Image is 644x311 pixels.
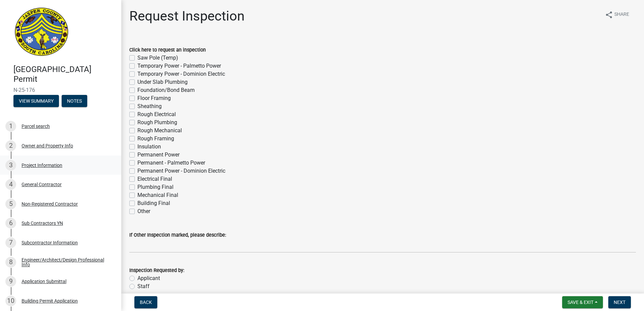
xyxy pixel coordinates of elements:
[129,8,245,24] h1: Request Inspection
[137,118,177,127] label: Rough Plumbing
[137,175,172,183] label: Electrical Final
[62,95,87,107] button: Notes
[137,159,205,167] label: Permanent - Palmetto Power
[129,268,184,273] label: Inspection Requested by:
[5,121,16,132] div: 1
[22,257,110,267] div: Engineer/Architect/Design Professional Info
[137,78,188,86] label: Under Slab Plumbing
[5,276,16,287] div: 9
[137,274,160,282] label: Applicant
[22,240,78,245] div: Subcontractor Information
[22,221,63,226] div: Sub Contractors YN
[22,182,62,187] div: General Contractor
[137,135,174,143] label: Rough Framing
[137,86,195,94] label: Foundation/Bond Beam
[137,191,178,199] label: Mechanical Final
[13,95,59,107] button: View Summary
[562,296,603,308] button: Save & Exit
[5,140,16,151] div: 2
[22,202,78,206] div: Non-Registered Contractor
[137,102,162,110] label: Sheathing
[129,48,206,53] label: Click here to request an inspection
[137,62,221,70] label: Temporary Power - Palmetto Power
[22,163,62,168] div: Project Information
[13,87,108,93] span: N-25-176
[137,282,150,290] label: Staff
[140,300,152,305] span: Back
[5,237,16,248] div: 7
[22,299,78,303] div: Building Permit Application
[13,99,59,104] wm-modal-confirm: Summary
[137,54,178,62] label: Saw Pole (Temp)
[22,143,73,148] div: Owner and Property Info
[5,179,16,190] div: 4
[137,151,180,159] label: Permanent Power
[137,143,161,151] label: Insulation
[13,7,70,58] img: Jasper County, South Carolina
[5,257,16,268] div: 8
[137,199,170,207] label: Building Final
[137,207,150,215] label: Other
[22,124,50,129] div: Parcel search
[137,70,225,78] label: Temporary Power - Dominion Electric
[134,296,157,308] button: Back
[62,99,87,104] wm-modal-confirm: Notes
[137,110,176,118] label: Rough Electrical
[605,11,613,19] i: share
[137,127,182,135] label: Rough Mechanical
[137,94,171,102] label: Floor Framing
[5,218,16,229] div: 6
[600,8,635,21] button: shareShare
[13,65,116,84] h4: [GEOGRAPHIC_DATA] Permit
[614,300,625,305] span: Next
[137,183,173,191] label: Plumbing Final
[5,160,16,171] div: 3
[129,233,226,238] label: If Other Inspection marked, please describe:
[137,167,225,175] label: Permanent Power - Dominion Electric
[568,300,593,305] span: Save & Exit
[608,296,631,308] button: Next
[614,11,629,19] span: Share
[5,296,16,306] div: 10
[22,279,66,284] div: Application Submittal
[5,199,16,209] div: 5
